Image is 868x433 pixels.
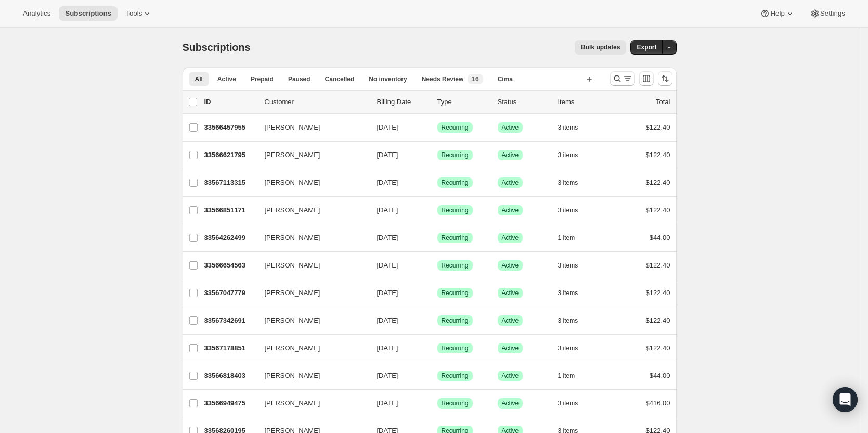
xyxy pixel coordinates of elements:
[265,315,320,326] span: [PERSON_NAME]
[442,372,469,380] span: Recurring
[204,286,670,300] div: 33567047779[PERSON_NAME][DATE]SuccessRecurringSuccessActive3 items$122.40
[646,316,670,324] span: $122.40
[558,396,590,411] button: 3 items
[804,6,851,21] button: Settings
[558,203,590,218] button: 3 items
[265,288,320,298] span: [PERSON_NAME]
[183,42,251,53] span: Subscriptions
[204,368,670,383] div: 33566818403[PERSON_NAME][DATE]SuccessRecurringSuccessActive1 item$44.00
[646,289,670,297] span: $122.40
[558,341,590,355] button: 3 items
[377,151,398,159] span: [DATE]
[258,395,362,412] button: [PERSON_NAME]
[558,261,578,270] span: 3 items
[820,9,845,18] span: Settings
[558,206,578,214] span: 3 items
[558,179,578,187] span: 3 items
[658,71,672,86] button: Sort the results
[637,43,656,52] span: Export
[558,316,578,325] span: 3 items
[377,372,398,379] span: [DATE]
[442,179,469,187] span: Recurring
[639,71,654,86] button: Customize table column order and visibility
[204,396,670,411] div: 33566949475[PERSON_NAME][DATE]SuccessRecurringSuccessActive3 items$416.00
[558,372,575,380] span: 1 item
[558,344,578,352] span: 3 items
[258,257,362,274] button: [PERSON_NAME]
[656,97,670,107] p: Total
[258,312,362,329] button: [PERSON_NAME]
[646,151,670,159] span: $122.40
[502,399,519,407] span: Active
[204,120,670,135] div: 33566457955[PERSON_NAME][DATE]SuccessRecurringSuccessActive3 items$122.40
[258,174,362,191] button: [PERSON_NAME]
[258,202,362,219] button: [PERSON_NAME]
[581,72,598,86] button: Create new view
[217,75,236,83] span: Active
[265,371,320,381] span: [PERSON_NAME]
[265,260,320,271] span: [PERSON_NAME]
[502,123,519,132] span: Active
[502,316,519,325] span: Active
[377,399,398,407] span: [DATE]
[558,286,590,300] button: 3 items
[204,205,256,215] p: 33566851171
[558,120,590,135] button: 3 items
[377,179,398,186] span: [DATE]
[59,6,118,21] button: Subscriptions
[23,9,50,18] span: Analytics
[377,316,398,324] span: [DATE]
[195,75,203,83] span: All
[258,340,362,356] button: [PERSON_NAME]
[558,231,587,245] button: 1 item
[754,6,801,21] button: Help
[265,150,320,160] span: [PERSON_NAME]
[377,289,398,297] span: [DATE]
[575,40,626,55] button: Bulk updates
[204,371,256,381] p: 33566818403
[126,9,142,18] span: Tools
[502,234,519,242] span: Active
[204,231,670,245] div: 33564262499[PERSON_NAME][DATE]SuccessRecurringSuccessActive1 item$44.00
[377,344,398,352] span: [DATE]
[558,123,578,132] span: 3 items
[650,234,670,241] span: $44.00
[265,233,320,243] span: [PERSON_NAME]
[502,206,519,214] span: Active
[442,206,469,214] span: Recurring
[377,261,398,269] span: [DATE]
[65,9,111,18] span: Subscriptions
[442,261,469,270] span: Recurring
[258,147,362,163] button: [PERSON_NAME]
[558,399,578,407] span: 3 items
[558,97,610,107] div: Items
[558,289,578,297] span: 3 items
[442,289,469,297] span: Recurring
[251,75,274,83] span: Prepaid
[646,123,670,131] span: $122.40
[265,177,320,188] span: [PERSON_NAME]
[646,399,670,407] span: $416.00
[502,261,519,270] span: Active
[581,43,620,52] span: Bulk updates
[204,233,256,243] p: 33564262499
[377,97,429,107] p: Billing Date
[558,151,578,159] span: 3 items
[502,289,519,297] span: Active
[204,175,670,190] div: 33567113315[PERSON_NAME][DATE]SuccessRecurringSuccessActive3 items$122.40
[437,97,489,107] div: Type
[204,315,256,326] p: 33567342691
[17,6,57,21] button: Analytics
[377,123,398,131] span: [DATE]
[442,344,469,352] span: Recurring
[610,71,635,86] button: Search and filter results
[442,151,469,159] span: Recurring
[442,399,469,407] span: Recurring
[502,372,519,380] span: Active
[204,203,670,218] div: 33566851171[PERSON_NAME][DATE]SuccessRecurringSuccessActive3 items$122.40
[369,75,407,83] span: No inventory
[265,97,369,107] p: Customer
[442,123,469,132] span: Recurring
[204,313,670,328] div: 33567342691[PERSON_NAME][DATE]SuccessRecurringSuccessActive3 items$122.40
[498,97,550,107] p: Status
